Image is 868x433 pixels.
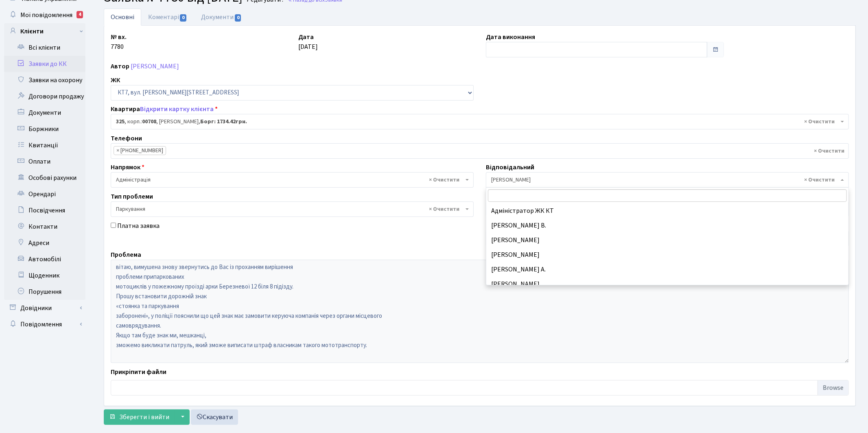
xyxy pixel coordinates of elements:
[486,277,848,291] li: [PERSON_NAME]
[200,118,247,126] b: Борг: 1734.42грн.
[116,176,464,184] span: Адміністрація
[111,367,166,377] label: Прикріпити файли
[486,203,848,218] li: Адміністратор ЖК КТ
[111,172,474,188] span: Адміністрація
[4,23,85,39] a: Клієнти
[194,9,249,26] a: Документи
[4,251,85,267] a: Автомобілі
[119,413,169,422] span: Зберегти і вийти
[116,118,839,126] span: <b>325</b>, корп.: <b>00708</b>, Топазли Оксана Олександрівна, <b>Борг: 1734.42грн.</b>
[111,32,127,42] label: № вх.
[4,300,85,316] a: Довідники
[111,162,144,172] label: Напрямок
[4,137,85,153] a: Квитанції
[4,121,85,137] a: Боржники
[4,202,85,219] a: Посвідчення
[4,153,85,170] a: Оплати
[116,147,119,155] span: ×
[4,39,85,56] a: Всі клієнти
[298,32,314,42] label: Дата
[804,176,835,184] span: Видалити всі елементи
[140,105,214,114] a: Відкрити картку клієнта
[4,72,85,88] a: Заявки на охорону
[4,170,85,186] a: Особові рахунки
[429,205,459,213] span: Видалити всі елементи
[104,9,141,26] a: Основні
[486,218,848,233] li: [PERSON_NAME] В.
[429,176,459,184] span: Видалити всі елементи
[20,11,72,20] span: Мої повідомлення
[4,186,85,202] a: Орендарі
[142,118,156,126] b: 00708
[116,118,125,126] b: 325
[804,118,835,126] span: Видалити всі елементи
[486,233,848,247] li: [PERSON_NAME]
[4,88,85,105] a: Договори продажу
[114,146,166,155] li: +380673270555
[111,260,849,363] textarea: вітаю, вимушена знову звернутись до Вас із проханням вирішення проблеми припаркованих мотоциклів ...
[4,105,85,121] a: Документи
[4,235,85,251] a: Адреси
[180,14,186,22] span: 0
[486,262,848,277] li: [PERSON_NAME] А.
[117,221,160,231] label: Платна заявка
[111,133,142,143] label: Телефони
[104,409,175,425] button: Зберегти і вийти
[486,247,848,262] li: [PERSON_NAME]
[116,205,464,213] span: Паркування
[77,11,83,18] div: 4
[4,56,85,72] a: Заявки до КК
[486,172,849,188] span: Якін Іван
[111,75,120,85] label: ЖК
[292,32,480,57] div: [DATE]
[131,62,179,71] a: [PERSON_NAME]
[235,14,241,22] span: 0
[111,250,141,260] label: Проблема
[4,7,85,23] a: Мої повідомлення4
[4,316,85,332] a: Повідомлення
[111,201,474,217] span: Паркування
[111,114,849,129] span: <b>325</b>, корп.: <b>00708</b>, Топазли Оксана Олександрівна, <b>Борг: 1734.42грн.</b>
[486,32,535,42] label: Дата виконання
[486,162,534,172] label: Відповідальний
[111,61,129,71] label: Автор
[191,409,238,425] a: Скасувати
[141,9,194,26] a: Коментарі
[4,284,85,300] a: Порушення
[491,176,839,184] span: Якін Іван
[4,267,85,284] a: Щоденник
[814,147,844,155] span: Видалити всі елементи
[111,192,153,201] label: Тип проблеми
[105,32,292,57] div: 7780
[111,104,218,114] label: Квартира
[4,219,85,235] a: Контакти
